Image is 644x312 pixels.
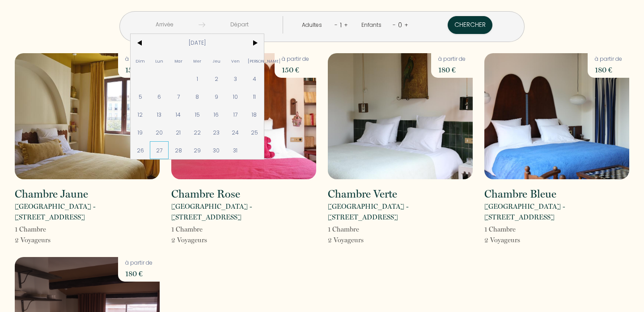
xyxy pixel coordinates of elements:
[171,235,207,245] p: 2 Voyageur
[245,52,264,70] span: [PERSON_NAME]
[484,201,629,223] p: [GEOGRAPHIC_DATA] - [STREET_ADDRESS]
[393,21,396,29] a: -
[282,63,309,76] p: 150 €
[131,88,150,105] span: 5
[226,141,245,159] span: 31
[188,52,207,70] span: Mer
[150,34,245,52] span: [DATE]
[169,105,188,123] span: 14
[15,53,160,179] img: rental-image
[226,88,245,105] span: 10
[438,55,466,63] p: à partir de
[131,141,150,159] span: 26
[188,70,207,88] span: 1
[226,52,245,70] span: Ven
[328,189,397,199] h2: Chambre Verte
[171,224,207,235] p: 1 Chambre
[338,18,344,32] div: 1
[335,21,338,29] a: -
[131,52,150,70] span: Dim
[404,21,408,29] a: +
[205,16,274,34] input: Départ
[150,141,169,159] span: 27
[207,105,226,123] span: 16
[150,123,169,141] span: 20
[48,236,51,244] span: s
[328,201,473,223] p: [GEOGRAPHIC_DATA] - [STREET_ADDRESS]
[484,224,520,235] p: 1 Chambre
[188,105,207,123] span: 15
[207,141,226,159] span: 30
[302,21,325,30] div: Adultes
[15,189,88,199] h2: Chambre Jaune
[361,21,385,30] div: Enfants
[207,123,226,141] span: 23
[125,55,153,63] p: à partir de
[245,105,264,123] span: 18
[282,55,309,63] p: à partir de
[595,63,622,76] p: 180 €
[169,52,188,70] span: Mar
[245,70,264,88] span: 4
[15,235,51,245] p: 2 Voyageur
[150,52,169,70] span: Lun
[448,16,492,34] button: Chercher
[245,34,264,52] span: >
[188,88,207,105] span: 8
[344,21,348,29] a: +
[517,236,520,244] span: s
[199,21,205,28] img: guests
[328,53,473,179] img: rental-image
[396,18,404,32] div: 0
[361,236,364,244] span: s
[207,52,226,70] span: Jeu
[171,201,316,223] p: [GEOGRAPHIC_DATA] - [STREET_ADDRESS]
[245,88,264,105] span: 11
[131,34,150,52] span: <
[171,189,240,199] h2: Chambre Rose
[188,141,207,159] span: 29
[169,123,188,141] span: 21
[328,235,364,245] p: 2 Voyageur
[188,123,207,141] span: 22
[15,224,51,235] p: 1 Chambre
[226,123,245,141] span: 24
[125,267,153,280] p: 180 €
[204,236,207,244] span: s
[484,53,629,179] img: rental-image
[484,189,556,199] h2: Chambre Bleue
[207,70,226,88] span: 2
[245,123,264,141] span: 25
[131,123,150,141] span: 19
[150,88,169,105] span: 6
[150,105,169,123] span: 13
[595,55,622,63] p: à partir de
[169,88,188,105] span: 7
[131,105,150,123] span: 12
[125,63,153,76] p: 150 €
[130,16,199,34] input: Arrivée
[169,141,188,159] span: 28
[484,235,520,245] p: 2 Voyageur
[226,105,245,123] span: 17
[125,259,153,267] p: à partir de
[438,63,466,76] p: 180 €
[226,70,245,88] span: 3
[15,201,160,223] p: [GEOGRAPHIC_DATA] - [STREET_ADDRESS]
[328,224,364,235] p: 1 Chambre
[207,88,226,105] span: 9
